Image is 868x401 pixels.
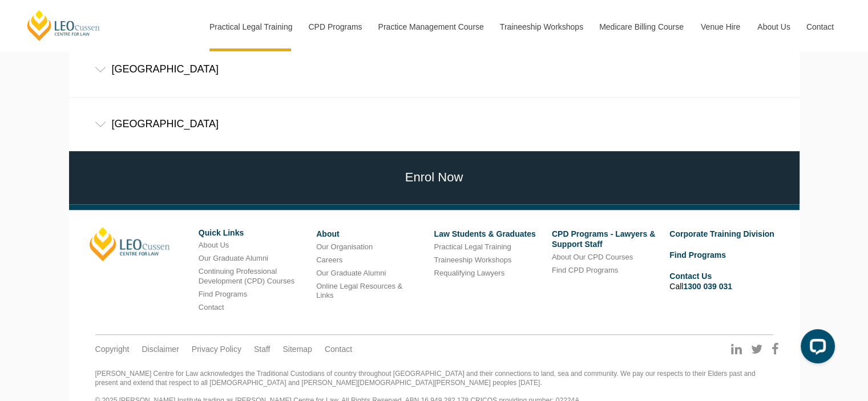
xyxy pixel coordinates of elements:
a: Traineeship Workshops [491,2,591,51]
a: Sitemap [282,344,312,354]
a: Our Organisation [316,242,373,251]
a: Practical Legal Training [201,2,300,51]
a: About Our CPD Courses [552,253,633,261]
a: Contact [199,303,224,311]
a: Copyright [95,344,130,354]
a: CPD Programs - Lawyers & Support Staff [552,229,655,249]
a: Requalifying Lawyers [434,269,504,277]
a: Practical Legal Training [434,242,511,251]
a: Find CPD Programs [552,266,618,274]
a: About Us [749,2,798,51]
div: [GEOGRAPHIC_DATA] [69,98,800,151]
a: CPD Programs [300,2,369,51]
a: Staff [254,344,271,354]
h6: Quick Links [199,229,308,237]
a: Our Graduate Alumni [199,254,268,262]
a: About Us [199,241,229,249]
a: Traineeship Workshops [434,256,511,264]
a: Medicare Billing Course [591,2,692,51]
a: Careers [316,256,342,264]
a: Practice Management Course [370,2,491,51]
a: [PERSON_NAME] [90,227,170,261]
div: [GEOGRAPHIC_DATA] [69,43,800,96]
iframe: LiveChat chat widget [792,325,839,372]
a: Continuing Professional Development (CPD) Courses [199,267,294,285]
a: Law Students & Graduates [434,229,535,238]
a: Contact [325,344,352,354]
a: Privacy Policy [192,344,241,354]
li: Call [669,269,778,293]
a: Enrol Now [66,151,802,204]
a: Contact [798,2,842,51]
a: Find Programs [199,290,247,298]
a: Contact Us [669,272,712,281]
a: Online Legal Resources & Links [316,282,402,300]
a: 1300 039 031 [683,282,732,291]
a: Corporate Training Division [669,229,774,238]
a: Find Programs [669,250,726,260]
a: Disclaimer [142,344,179,354]
a: Venue Hire [692,2,749,51]
a: Our Graduate Alumni [316,269,386,277]
a: [PERSON_NAME] Centre for Law [26,9,102,42]
a: About [316,229,339,238]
